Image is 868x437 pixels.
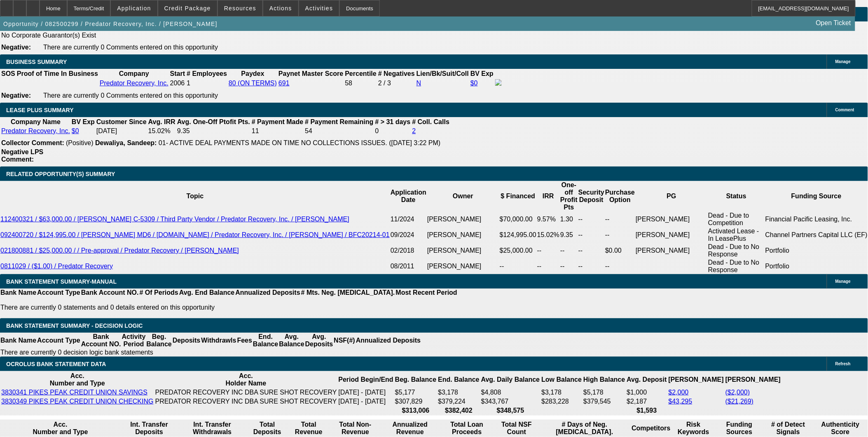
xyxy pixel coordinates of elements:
a: Predator Recovery, Inc. [100,80,168,87]
th: Competitors [631,421,671,436]
b: Percentile [345,70,377,77]
th: Total Loan Proceeds [440,421,495,436]
td: 9.35 [177,127,250,135]
th: PG [635,181,708,211]
td: Dead - Due to No Response [708,243,765,258]
a: 0811029 / ($1.00) / Predator Recovery [0,263,113,270]
span: Credit Package [164,5,211,12]
th: Application Date [390,181,427,211]
td: $70,000.00 [499,211,537,227]
td: 2006 [170,79,185,88]
a: 092400720 / $124,995.00 / [PERSON_NAME] MD6 / [DOMAIN_NAME] / Predator Recovery, Inc. / [PERSON_N... [0,231,390,238]
a: 3830341 PIKES PEAK CREDIT UNION SAVINGS [1,389,147,396]
button: Actions [263,0,298,16]
td: $343,767 [481,397,540,406]
th: $ Financed [499,181,537,211]
td: $379,224 [438,397,480,406]
td: 1.30 [560,211,578,227]
b: Dewaliya, Sandeep: [95,139,157,146]
td: -- [578,258,605,274]
td: -- [578,243,605,258]
th: Avg. Deposit [627,372,667,388]
b: Company [119,70,149,77]
th: Annualized Deposits [235,289,300,297]
td: Channel Partners Capital LLC (EF) [765,227,868,243]
th: Acc. Number and Type [1,372,154,388]
td: $3,178 [438,388,480,397]
a: $2,000 [669,389,689,396]
td: 15.02% [148,127,176,135]
b: Start [170,70,185,77]
td: 9.57% [537,211,560,227]
span: There are currently 0 Comments entered on this opportunity [43,44,218,51]
b: # Negatives [378,70,415,77]
td: $5,177 [395,388,437,397]
th: Status [708,181,765,211]
td: $4,808 [481,388,540,397]
th: Total Non-Revenue [330,421,381,436]
td: [PERSON_NAME] [427,243,499,258]
td: [PERSON_NAME] [427,258,499,274]
td: 0 [375,127,411,135]
td: $1,000 [627,388,667,397]
th: One-off Profit Pts [560,181,578,211]
td: -- [578,211,605,227]
th: Total Deposits [247,421,288,436]
th: Annualized Revenue [382,421,439,436]
th: Period Begin/End [338,372,394,388]
th: Funding Sources [716,421,763,436]
span: Opportunity / 082500299 / Predator Recovery, Inc. / [PERSON_NAME] [3,21,218,27]
span: (Positive) [66,139,94,146]
td: 15.02% [537,227,560,243]
a: $0 [72,127,79,134]
th: Account Type [37,333,81,348]
td: -- [560,258,578,274]
td: 54 [304,127,374,135]
th: Deposits [172,333,201,348]
b: # Employees [187,70,227,77]
span: Bank Statement Summary - Decision Logic [6,322,143,329]
a: 112400321 / $63,000.00 / [PERSON_NAME] C-5309 / Third Party Vendor / Predator Recovery, Inc. / [P... [0,216,349,223]
td: $124,995.00 [499,227,537,243]
th: Fees [237,333,253,348]
td: 9.35 [560,227,578,243]
td: PREDATOR RECOVERY INC DBA SURE SHOT RECOVERY [155,397,337,406]
th: # Days of Neg. [MEDICAL_DATA]. [539,421,630,436]
button: Credit Package [158,0,217,16]
td: [PERSON_NAME] [635,227,708,243]
button: Application [111,0,157,16]
th: Most Recent Period [395,289,458,297]
th: # Mts. Neg. [MEDICAL_DATA]. [301,289,395,297]
span: RELATED OPPORTUNITY(S) SUMMARY [6,171,115,177]
td: Dead - Due to Competition [708,211,765,227]
b: # Payment Made [252,118,303,125]
td: -- [537,258,560,274]
th: End. Balance [253,333,278,348]
th: Purchase Option [605,181,635,211]
td: $5,178 [583,388,625,397]
td: [PERSON_NAME] [635,211,708,227]
td: -- [605,258,635,274]
td: $3,178 [541,388,583,397]
th: Beg. Balance [395,372,437,388]
th: $348,575 [481,406,540,415]
img: facebook-icon.png [495,79,502,86]
th: Avg. Daily Balance [481,372,540,388]
a: $0 [470,80,478,87]
a: ($21,269) [725,398,754,405]
b: Lien/Bk/Suit/Coll [416,70,469,77]
th: Acc. Number and Type [1,421,120,436]
span: There are currently 0 Comments entered on this opportunity [43,92,218,99]
b: # > 31 days [375,118,411,125]
th: Withdrawls [201,333,236,348]
div: 2 / 3 [378,80,415,87]
b: # Payment Remaining [305,118,373,125]
span: BUSINESS SUMMARY [6,59,67,65]
b: Negative: [1,44,31,51]
th: Int. Transfer Withdrawals [178,421,246,436]
b: Avg. IRR [148,118,175,125]
th: Owner [427,181,499,211]
span: Resources [224,5,256,12]
td: No Corporate Guarantor(s) Exist [1,31,451,40]
th: Beg. Balance [146,333,172,348]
